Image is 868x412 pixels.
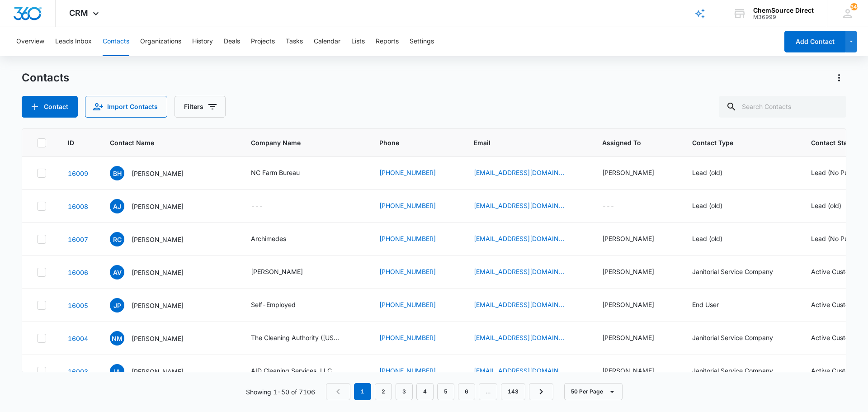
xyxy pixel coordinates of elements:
div: Active Customer [811,366,860,375]
button: Calendar [314,27,340,56]
div: --- [602,201,614,212]
button: History [192,27,213,56]
button: Overview [16,27,44,56]
div: Lead (old) [692,168,722,177]
span: BH [110,166,124,180]
div: --- [251,201,263,212]
input: Search Contacts [719,96,846,118]
div: Contact Name - Ryan Cromer - Select to Edit Field [110,232,200,246]
a: [PHONE_NUMBER] [379,333,436,342]
span: RC [110,232,124,246]
p: [PERSON_NAME] [132,268,184,277]
span: IA [110,364,124,379]
a: [PHONE_NUMBER] [379,168,436,177]
div: [PERSON_NAME] [602,300,654,309]
span: AJ [110,199,124,213]
div: [PERSON_NAME] [251,267,303,276]
div: Company Name - NC Farm Bureau - Select to Edit Field [251,168,316,179]
div: Email - nick@tcaleessummit.com - Select to Edit Field [474,333,580,344]
a: [PHONE_NUMBER] [379,300,436,309]
p: [PERSON_NAME] [132,301,184,310]
div: Lead (old) [692,234,722,243]
div: Email - cbh0905@gmail.com - Select to Edit Field [474,168,580,179]
div: Email - 4poindexters@gmail.com - Select to Edit Field [474,300,580,311]
span: 349 [850,3,858,10]
div: Contact Type - Lead (old) - Select to Edit Field [692,168,739,179]
div: [PERSON_NAME] [602,168,654,177]
span: JP [110,298,124,313]
span: ID [68,138,75,147]
div: Assigned To - Chris Lozzi - Select to Edit Field [602,267,670,278]
div: Phone - (336) 307-5073 - Select to Edit Field [379,366,452,377]
div: Assigned To - Chris Lozzi - Select to Edit Field [602,300,670,311]
a: [EMAIL_ADDRESS][DOMAIN_NAME] [474,168,564,177]
span: Email [474,138,567,147]
a: Navigate to contact details page for Brooks Harrell [68,170,88,177]
a: Navigate to contact details page for Nick Mazzarella [68,335,88,342]
div: AID Cleaning Services, LLC [251,366,332,375]
div: Contact Name - Annetta Johnson - Select to Edit Field [110,199,200,213]
div: NC Farm Bureau [251,168,300,177]
a: [EMAIL_ADDRESS][DOMAIN_NAME] [474,300,564,309]
div: Archimedes [251,234,286,243]
button: 50 Per Page [564,383,623,400]
span: Contact Type [692,138,776,147]
div: account id [753,14,814,20]
button: Add Contact [22,96,78,118]
div: Assigned To - - Select to Edit Field [602,201,631,212]
div: Company Name - Molly Maid - Select to Edit Field [251,267,319,278]
div: Company Name - - Select to Edit Field [251,201,279,212]
div: notifications count [850,3,858,10]
a: Page 143 [501,383,525,400]
a: [EMAIL_ADDRESS][DOMAIN_NAME] [474,267,564,276]
a: Navigate to contact details page for Ryan Cromer [68,236,88,243]
div: Email - quality@mollymaid.com - Select to Edit Field [474,267,580,278]
span: Assigned To [602,138,657,147]
div: Contact Name - Nick Mazzarella - Select to Edit Field [110,331,200,346]
a: Navigate to contact details page for Ana Vicente [68,269,88,276]
button: Import Contacts [85,96,167,118]
a: Navigate to contact details page for Annetta Johnson [68,203,88,210]
div: Active Customer [811,333,860,342]
button: Reports [376,27,399,56]
a: Page 4 [416,383,434,400]
div: Janitorial Service Company [692,333,773,342]
a: [EMAIL_ADDRESS][DOMAIN_NAME] [474,333,564,342]
div: Contact Type - End User - Select to Edit Field [692,300,735,311]
div: Phone - (216) 310-9485 - Select to Edit Field [379,201,452,212]
div: Lead (old) [811,201,841,210]
div: Active Customer [811,300,860,309]
div: End User [692,300,719,309]
div: Contact Name - Jay Poindexter - Select to Edit Field [110,298,200,313]
div: Contact Name - Ana Vicente - Select to Edit Field [110,265,200,279]
div: Self-Employed [251,300,296,309]
a: Page 6 [458,383,475,400]
span: CRM [69,8,88,18]
div: Contact Type - Janitorial Service Company - Select to Edit Field [692,333,789,344]
div: Contact Name - Iram Ayala - Select to Edit Field [110,364,200,379]
div: Active Customer [811,267,860,276]
button: Leads Inbox [55,27,92,56]
a: Page 2 [375,383,392,400]
p: [PERSON_NAME] [132,367,184,376]
a: [EMAIL_ADDRESS][DOMAIN_NAME] [474,234,564,243]
div: Contact Type - Lead (old) - Select to Edit Field [692,201,739,212]
div: Phone - (816) 524-2513 - Select to Edit Field [379,333,452,344]
div: Assigned To - Josh Phipps - Select to Edit Field [602,366,670,377]
div: Contact Status - Lead (old) - Select to Edit Field [811,201,858,212]
div: [PERSON_NAME] [602,333,654,342]
div: Assigned To - Chris Lozzi - Select to Edit Field [602,333,670,344]
div: Company Name - Archimedes - Select to Edit Field [251,234,302,245]
div: Phone - (336) 856-1110 - Select to Edit Field [379,267,452,278]
button: Add Contact [784,31,845,52]
div: Email - ladybug_angie08@yahoo.com - Select to Edit Field [474,201,580,212]
p: [PERSON_NAME] [132,235,184,244]
a: Next Page [529,383,553,400]
em: 1 [354,383,371,400]
div: Contact Type - Janitorial Service Company - Select to Edit Field [692,366,789,377]
button: Settings [410,27,434,56]
span: Phone [379,138,439,147]
div: Assigned To - Chris Lozzi - Select to Edit Field [602,168,670,179]
button: Tasks [286,27,303,56]
nav: Pagination [326,383,553,400]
